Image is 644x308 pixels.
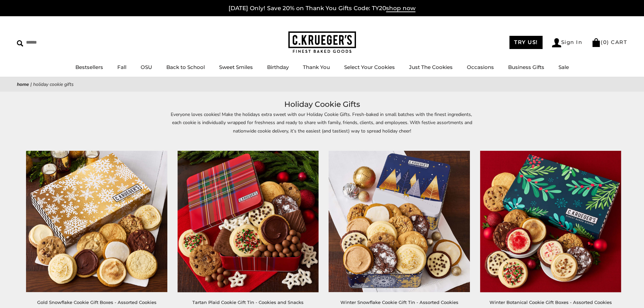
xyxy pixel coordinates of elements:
img: Gold Snowflake Cookie Gift Boxes - Assorted Cookies [26,151,167,292]
a: Back to School [166,64,205,70]
a: Sale [558,64,569,70]
a: Tartan Plaid Cookie Gift Tin - Cookies and Snacks [192,300,304,305]
span: shop now [386,5,415,12]
a: Occasions [467,64,494,70]
img: Search [17,40,23,47]
a: TRY US! [509,36,543,49]
a: Select Your Cookies [344,64,395,70]
img: Winter Snowflake Cookie Gift Tin - Assorted Cookies [329,151,470,292]
img: Tartan Plaid Cookie Gift Tin - Cookies and Snacks [177,151,318,292]
img: Account [552,38,561,47]
a: (0) CART [592,39,627,45]
input: Search [17,37,97,48]
a: Fall [117,64,126,70]
a: Just The Cookies [409,64,453,70]
a: OSU [141,64,152,70]
span: Holiday Cookie Gifts [33,81,74,88]
span: 0 [603,39,607,45]
a: [DATE] Only! Save 20% on Thank You Gifts Code: TY20shop now [229,5,415,12]
a: Winter Snowflake Cookie Gift Tin - Assorted Cookies [340,300,458,305]
h1: Holiday Cookie Gifts [27,98,617,111]
a: Sweet Smiles [219,64,253,70]
a: Sign In [552,38,582,47]
nav: breadcrumbs [17,80,627,88]
a: Bestsellers [75,64,103,70]
a: Birthday [267,64,289,70]
span: | [30,81,32,88]
a: Winter Botanical Cookie Gift Boxes - Assorted Cookies [490,300,612,305]
a: Thank You [303,64,330,70]
img: Winter Botanical Cookie Gift Boxes - Assorted Cookies [480,151,621,292]
img: C.KRUEGER'S [288,31,356,53]
a: Business Gifts [508,64,544,70]
p: Everyone loves cookies! Make the holidays extra sweet with our Holiday Cookie Gifts. Fresh-baked ... [167,111,478,144]
a: Home [17,81,29,88]
a: Gold Snowflake Cookie Gift Boxes - Assorted Cookies [37,300,157,305]
img: Bag [592,38,601,47]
